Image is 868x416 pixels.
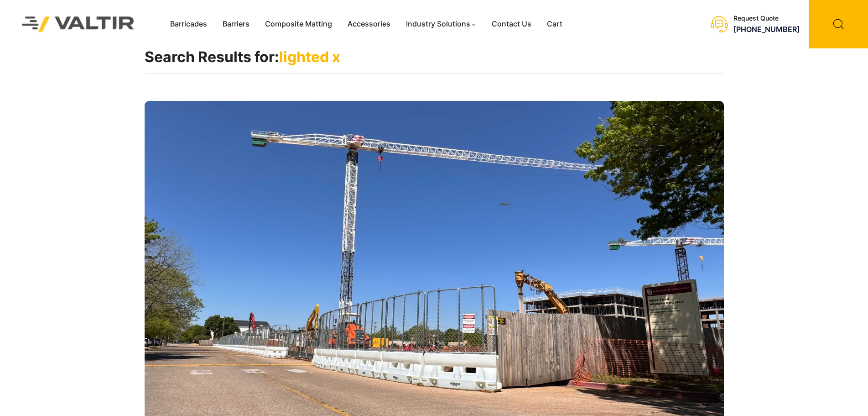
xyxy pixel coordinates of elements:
[733,25,800,34] a: [PHONE_NUMBER]
[162,17,215,31] a: Barricades
[733,15,800,22] div: Request Quote
[215,17,257,31] a: Barriers
[398,17,484,31] a: Industry Solutions
[340,17,398,31] a: Accessories
[484,17,539,31] a: Contact Us
[257,17,340,31] a: Composite Matting
[539,17,570,31] a: Cart
[145,48,724,74] h1: Search Results for:
[279,48,340,66] span: lighted x
[10,5,146,43] img: Valtir Rentals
